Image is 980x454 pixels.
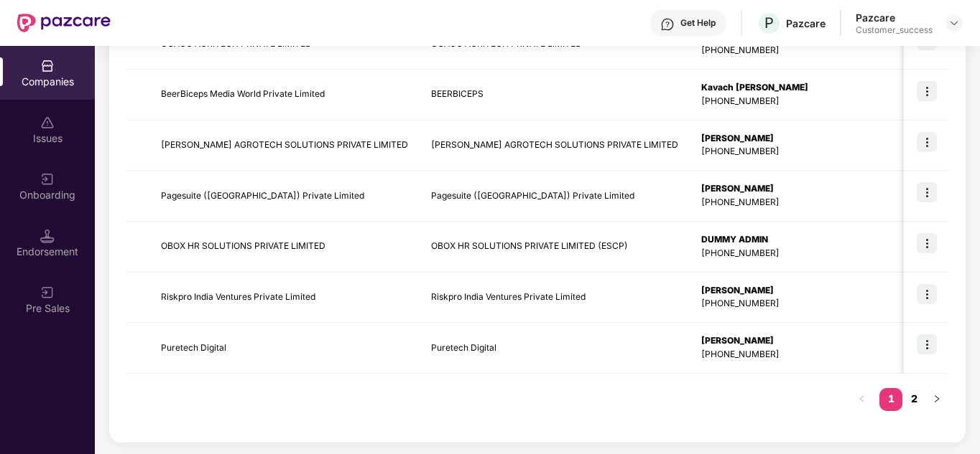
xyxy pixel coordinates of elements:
[856,24,933,36] div: Customer_success
[917,334,937,354] img: icon
[149,323,420,374] td: Puretech Digital
[149,120,420,171] td: [PERSON_NAME] AGROTECH SOLUTIONS PRIVATE LIMITED
[149,273,420,323] td: Riskpro India Ventures Private Limited
[917,182,937,202] img: icon
[420,323,690,374] td: Puretech Digital
[420,120,690,171] td: [PERSON_NAME] AGROTECH SOLUTIONS PRIVATE LIMITED
[948,17,960,29] img: svg+xml;base64,PHN2ZyBpZD0iRHJvcGRvd24tMzJ4MzIiIHhtbG5zPSJodHRwOi8vd3d3LnczLm9yZy8yMDAwL3N2ZyIgd2...
[786,16,826,30] div: Pazcare
[933,394,941,403] span: right
[856,11,933,24] div: Pazcare
[420,222,690,273] td: OBOX HR SOLUTIONS PRIVATE LIMITED (ESCP)
[879,388,902,411] li: 1
[680,17,716,29] div: Get Help
[925,388,948,411] button: right
[701,132,884,146] div: [PERSON_NAME]
[764,14,774,32] span: P
[660,17,675,32] img: svg+xml;base64,PHN2ZyBpZD0iSGVscC0zMngzMiIgeG1sbnM9Imh0dHA6Ly93d3cudzMub3JnLzIwMDAvc3ZnIiB3aWR0aD...
[701,233,884,247] div: DUMMY ADMIN
[879,388,902,410] a: 1
[40,285,55,300] img: svg+xml;base64,PHN2ZyB3aWR0aD0iMjAiIGhlaWdodD0iMjAiIHZpZXdCb3g9IjAgMCAyMCAyMCIgZmlsbD0ibm9uZSIgeG...
[40,115,55,130] img: svg+xml;base64,PHN2ZyBpZD0iSXNzdWVzX2Rpc2FibGVkIiB4bWxucz0iaHR0cDovL3d3dy53My5vcmcvMjAwMC9zdmciIH...
[917,233,937,253] img: icon
[701,348,884,361] div: [PHONE_NUMBER]
[917,81,937,101] img: icon
[420,171,690,222] td: Pagesuite ([GEOGRAPHIC_DATA]) Private Limited
[851,388,874,411] li: Previous Page
[701,81,884,95] div: Kavach [PERSON_NAME]
[701,196,884,209] div: [PHONE_NUMBER]
[902,388,925,411] li: 2
[149,171,420,222] td: Pagesuite ([GEOGRAPHIC_DATA]) Private Limited
[701,334,884,348] div: [PERSON_NAME]
[149,222,420,273] td: OBOX HR SOLUTIONS PRIVATE LIMITED
[902,388,925,410] a: 2
[701,284,884,298] div: [PERSON_NAME]
[858,394,866,403] span: left
[851,388,874,411] button: left
[40,172,55,186] img: svg+xml;base64,PHN2ZyB3aWR0aD0iMjAiIGhlaWdodD0iMjAiIHZpZXdCb3g9IjAgMCAyMCAyMCIgZmlsbD0ibm9uZSIgeG...
[420,273,690,323] td: Riskpro India Ventures Private Limited
[40,229,55,243] img: svg+xml;base64,PHN2ZyB3aWR0aD0iMTQuNSIgaGVpZ2h0PSIxNC41IiB2aWV3Qm94PSIwIDAgMTYgMTYiIGZpbGw9Im5vbm...
[17,14,111,32] img: New Pazcare Logo
[701,44,884,57] div: [PHONE_NUMBER]
[149,70,420,120] td: BeerBiceps Media World Private Limited
[701,182,884,196] div: [PERSON_NAME]
[701,145,884,159] div: [PHONE_NUMBER]
[420,70,690,120] td: BEERBICEPS
[917,284,937,304] img: icon
[701,95,884,108] div: [PHONE_NUMBER]
[40,59,55,73] img: svg+xml;base64,PHN2ZyBpZD0iQ29tcGFuaWVzIiB4bWxucz0iaHR0cDovL3d3dy53My5vcmcvMjAwMC9zdmciIHdpZHRoPS...
[701,247,884,260] div: [PHONE_NUMBER]
[917,132,937,152] img: icon
[701,297,884,311] div: [PHONE_NUMBER]
[925,388,948,411] li: Next Page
